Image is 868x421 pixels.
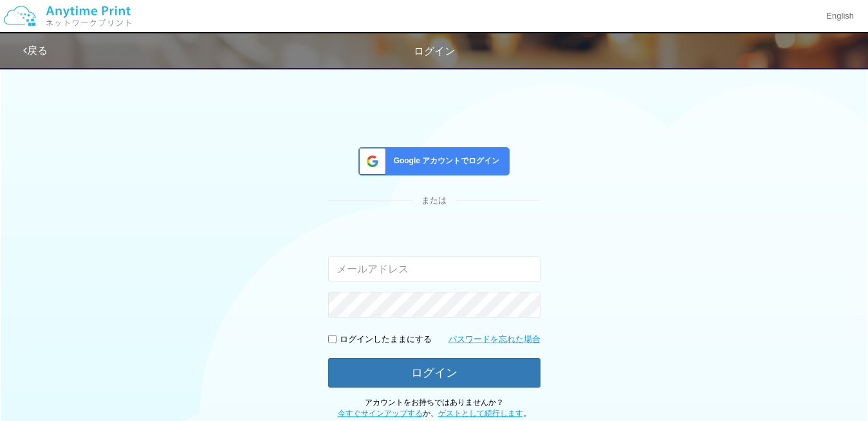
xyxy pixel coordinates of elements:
a: パスワードを忘れた場合 [448,334,540,346]
button: ログイン [328,358,540,388]
a: ゲストとして続行します [438,409,523,418]
span: ログイン [414,46,455,57]
a: 今すぐサインアップする [338,409,423,418]
p: ログインしたままにする [340,334,432,346]
span: Google アカウントでログイン [389,156,500,166]
span: か、 。 [338,409,531,418]
a: 戻る [23,45,48,56]
div: または [328,195,540,207]
p: アカウントをお持ちではありませんか？ [328,397,540,419]
input: メールアドレス [328,256,540,282]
